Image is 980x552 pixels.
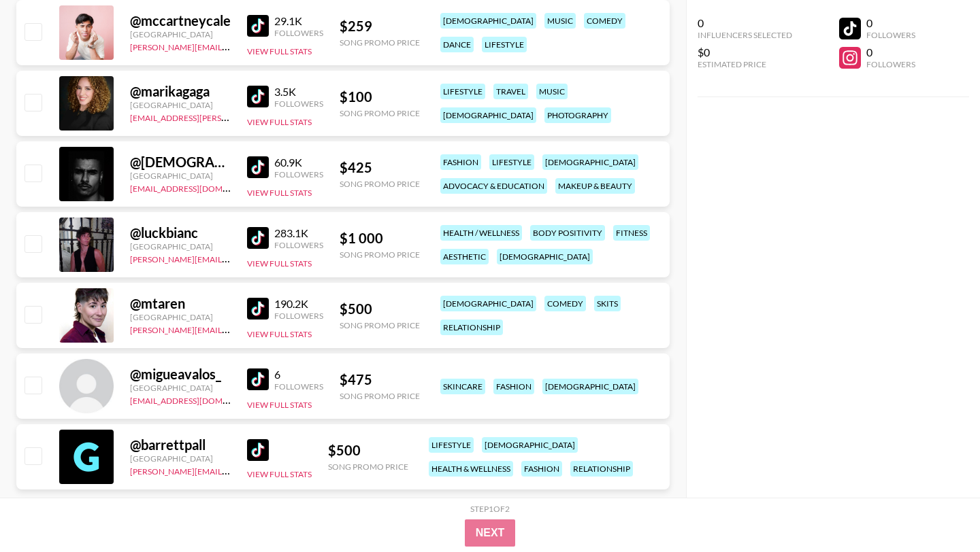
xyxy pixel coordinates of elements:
[489,154,534,170] div: lifestyle
[274,99,323,109] div: Followers
[536,84,568,99] div: music
[429,437,474,453] div: lifestyle
[340,249,420,260] div: Song Promo Price
[440,84,485,99] div: lifestyle
[247,400,312,410] button: View Full Stats
[698,46,792,59] div: $0
[274,14,323,28] div: 29.1K
[340,88,420,105] div: $ 100
[247,188,312,198] button: View Full Stats
[594,296,621,311] div: skits
[440,13,536,29] div: [DEMOGRAPHIC_DATA]
[130,154,231,171] div: @ [DEMOGRAPHIC_DATA]
[274,240,323,250] div: Followers
[866,46,915,59] div: 0
[912,484,964,536] iframe: Drift Widget Chat Controller
[274,368,323,381] div: 6
[247,298,269,320] img: TikTok
[130,252,396,264] a: [PERSON_NAME][EMAIL_ADDRESS][PERSON_NAME][DOMAIN_NAME]
[130,171,231,181] div: [GEOGRAPHIC_DATA]
[340,18,420,35] div: $ 259
[440,225,522,241] div: health / wellness
[130,39,331,52] a: [PERSON_NAME][EMAIL_ADDRESS][DOMAIN_NAME]
[130,110,331,123] a: [EMAIL_ADDRESS][PERSON_NAME][DOMAIN_NAME]
[440,37,474,52] div: dance
[247,46,312,56] button: View Full Stats
[130,312,231,322] div: [GEOGRAPHIC_DATA]
[340,391,420,401] div: Song Promo Price
[340,300,420,317] div: $ 500
[440,296,536,311] div: [DEMOGRAPHIC_DATA]
[247,86,269,107] img: TikTok
[429,461,513,477] div: health & wellness
[340,159,420,176] div: $ 425
[274,381,323,392] div: Followers
[130,12,231,29] div: @ mccartneycale
[544,296,586,311] div: comedy
[274,156,323,169] div: 60.9K
[340,179,420,189] div: Song Promo Price
[130,322,331,335] a: [PERSON_NAME][EMAIL_ADDRESS][DOMAIN_NAME]
[440,249,489,264] div: aesthetic
[130,464,331,477] a: [PERSON_NAME][EMAIL_ADDRESS][DOMAIN_NAME]
[247,329,312,339] button: View Full Stats
[465,519,516,547] button: Next
[130,393,267,406] a: [EMAIL_ADDRESS][DOMAIN_NAME]
[493,84,528,99] div: travel
[440,320,503,335] div: relationship
[698,30,792,40] div: Influencers Selected
[440,107,536,123] div: [DEMOGRAPHIC_DATA]
[440,178,547,194] div: advocacy & education
[542,379,638,394] div: [DEMOGRAPHIC_DATA]
[328,442,408,459] div: $ 500
[130,181,267,194] a: [EMAIL_ADDRESS][DOMAIN_NAME]
[440,154,481,170] div: fashion
[130,224,231,241] div: @ luckbianc
[482,37,527,52] div: lifestyle
[130,366,231,383] div: @ migueavalos_
[130,383,231,393] div: [GEOGRAPHIC_DATA]
[544,13,576,29] div: music
[530,225,605,241] div: body positivity
[340,108,420,118] div: Song Promo Price
[698,59,792,69] div: Estimated Price
[340,371,420,388] div: $ 475
[570,461,633,477] div: relationship
[542,154,638,170] div: [DEMOGRAPHIC_DATA]
[130,436,231,453] div: @ barrettpall
[328,462,408,472] div: Song Promo Price
[247,156,269,178] img: TikTok
[247,469,312,479] button: View Full Stats
[698,16,792,30] div: 0
[584,13,625,29] div: comedy
[274,85,323,99] div: 3.5K
[340,230,420,247] div: $ 1 000
[130,241,231,252] div: [GEOGRAPHIC_DATA]
[493,379,534,394] div: fashion
[247,439,269,461] img: TikTok
[274,297,323,311] div: 190.2K
[482,437,578,453] div: [DEMOGRAPHIC_DATA]
[440,379,485,394] div: skincare
[130,453,231,464] div: [GEOGRAPHIC_DATA]
[274,169,323,179] div: Followers
[247,15,269,37] img: TikTok
[340,37,420,48] div: Song Promo Price
[247,117,312,127] button: View Full Stats
[866,30,915,40] div: Followers
[866,59,915,69] div: Followers
[497,249,593,264] div: [DEMOGRAPHIC_DATA]
[521,461,562,477] div: fashion
[247,258,312,269] button: View Full Stats
[613,225,650,241] div: fitness
[130,83,231,100] div: @ marikagaga
[274,311,323,321] div: Followers
[866,16,915,30] div: 0
[340,320,420,330] div: Song Promo Price
[247,227,269,249] img: TikTok
[130,295,231,312] div: @ mtaren
[274,28,323,38] div: Followers
[555,178,635,194] div: makeup & beauty
[130,29,231,39] div: [GEOGRAPHIC_DATA]
[130,100,231,110] div: [GEOGRAPHIC_DATA]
